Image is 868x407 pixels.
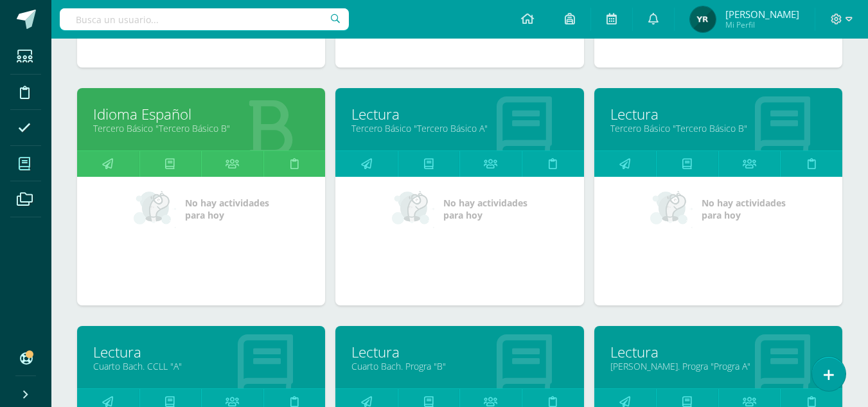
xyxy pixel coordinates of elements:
[93,122,309,134] a: Tercero Básico "Tercero Básico B"
[351,360,567,372] a: Cuarto Bach. Progra "B"
[351,122,567,134] a: Tercero Básico "Tercero Básico A"
[610,104,826,124] a: Lectura
[60,8,349,30] input: Busca un usuario...
[690,6,716,32] img: 98a14b8a2142242c13a8985c4bbf6eb0.png
[443,197,527,221] span: No hay actividades para hoy
[93,360,309,372] a: Cuarto Bach. CCLL "A"
[650,190,693,228] img: no_activities_small.png
[93,342,309,362] a: Lectura
[610,122,826,134] a: Tercero Básico "Tercero Básico B"
[610,342,826,362] a: Lectura
[185,197,269,221] span: No hay actividades para hoy
[351,104,567,124] a: Lectura
[702,197,786,221] span: No hay actividades para hoy
[610,360,826,372] a: [PERSON_NAME]. Progra "Progra A"
[351,342,567,362] a: Lectura
[93,104,309,124] a: Idioma Español
[134,190,176,228] img: no_activities_small.png
[725,8,799,21] span: [PERSON_NAME]
[725,19,799,30] span: Mi Perfil
[392,190,434,228] img: no_activities_small.png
